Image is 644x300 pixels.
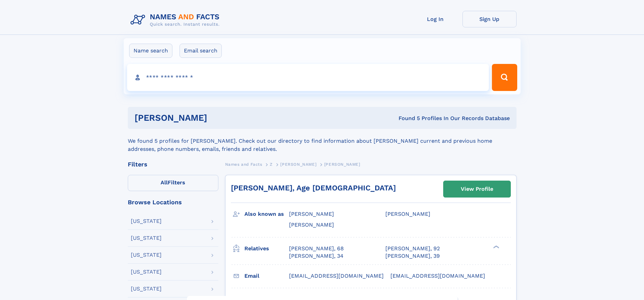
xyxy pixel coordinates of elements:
[289,252,343,260] a: [PERSON_NAME], 34
[303,115,510,122] div: Found 5 Profiles In Our Records Database
[492,245,500,249] div: ❯
[289,222,334,228] span: [PERSON_NAME]
[131,269,162,275] div: [US_STATE]
[289,273,384,279] span: [EMAIL_ADDRESS][DOMAIN_NAME]
[385,211,430,217] span: [PERSON_NAME]
[131,218,162,224] div: [US_STATE]
[231,184,396,192] a: [PERSON_NAME], Age [DEMOGRAPHIC_DATA]
[270,162,273,167] span: Z
[128,161,218,167] div: Filters
[128,175,218,191] label: Filters
[444,181,510,197] a: View Profile
[385,245,440,252] a: [PERSON_NAME], 92
[280,160,316,168] a: [PERSON_NAME]
[390,273,485,279] span: [EMAIL_ADDRESS][DOMAIN_NAME]
[289,245,344,252] a: [PERSON_NAME], 68
[492,64,517,91] button: Search Button
[462,11,517,27] a: Sign Up
[131,252,162,258] div: [US_STATE]
[244,208,289,220] h3: Also known as
[289,211,334,217] span: [PERSON_NAME]
[408,11,462,27] a: Log In
[280,162,316,167] span: [PERSON_NAME]
[324,162,360,167] span: [PERSON_NAME]
[161,179,168,186] span: All
[128,129,517,153] div: We found 5 profiles for [PERSON_NAME]. Check out our directory to find information about [PERSON_...
[127,64,489,91] input: search input
[461,181,493,197] div: View Profile
[131,286,162,292] div: [US_STATE]
[128,11,225,29] img: Logo Names and Facts
[244,243,289,254] h3: Relatives
[129,44,172,58] label: Name search
[244,270,289,282] h3: Email
[128,199,218,205] div: Browse Locations
[135,114,303,122] h1: [PERSON_NAME]
[385,252,440,260] a: [PERSON_NAME], 39
[131,235,162,241] div: [US_STATE]
[225,160,262,168] a: Names and Facts
[270,160,273,168] a: Z
[180,44,222,58] label: Email search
